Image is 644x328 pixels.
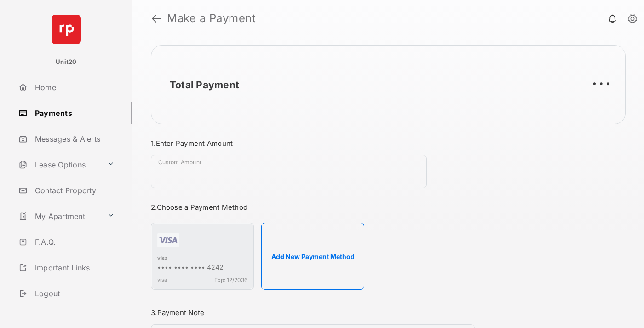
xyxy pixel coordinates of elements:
[151,223,254,290] div: visa•••• •••• •••• 4242visaExp: 12/2036
[214,276,247,283] span: Exp: 12/2036
[170,79,239,91] h2: Total Payment
[15,231,132,253] a: F.A.Q.
[157,263,247,273] div: •••• •••• •••• 4242
[15,102,132,124] a: Payments
[15,154,103,176] a: Lease Options
[157,276,167,283] span: visa
[151,203,475,212] h3: 2. Choose a Payment Method
[151,139,475,148] h3: 1. Enter Payment Amount
[52,15,81,44] img: svg+xml;base64,PHN2ZyB4bWxucz0iaHR0cDovL3d3dy53My5vcmcvMjAwMC9zdmciIHdpZHRoPSI2NCIgaGVpZ2h0PSI2NC...
[157,255,247,263] div: visa
[15,282,132,305] a: Logout
[261,223,364,290] button: Add New Payment Method
[151,308,475,317] h3: 3. Payment Note
[15,257,118,279] a: Important Links
[15,128,132,150] a: Messages & Alerts
[15,205,103,227] a: My Apartment
[167,13,256,24] strong: Make a Payment
[56,58,77,67] p: Unit20
[15,76,132,98] a: Home
[15,179,132,201] a: Contact Property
